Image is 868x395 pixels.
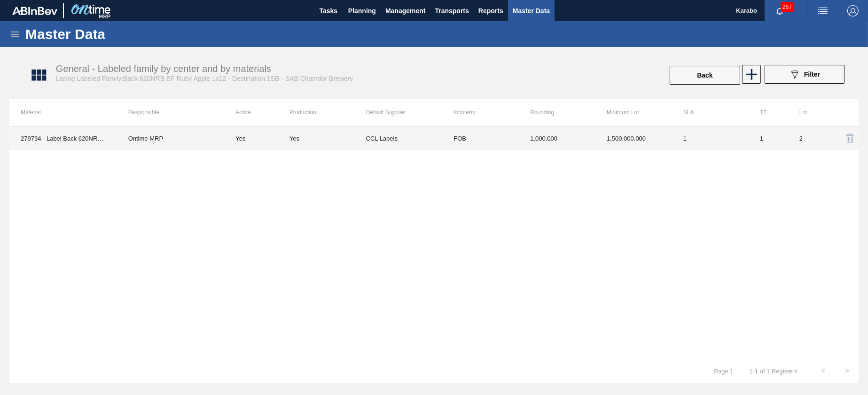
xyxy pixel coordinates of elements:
span: General - Labeled family by center and by materials [56,63,271,74]
th: Incoterm [442,99,519,126]
th: TT [749,99,788,126]
div: Material with no Discontinuation Date [289,135,366,142]
span: Master Data [513,5,550,16]
img: delete-icon [845,133,856,144]
th: Minimum Lot [595,99,672,126]
th: Active [224,99,289,126]
span: Page : 1 [714,368,733,375]
button: Filter [765,65,845,84]
span: Filter [804,71,820,78]
span: Management [385,5,426,16]
span: Planning [348,5,376,16]
span: Transports [435,5,469,16]
th: Rounding [519,99,595,126]
th: Production [289,99,366,126]
td: 1500000 [595,126,672,150]
div: Yes [289,135,299,142]
img: TNhmsLtSVTkK8tSr43FrP2fwEKptu5GPRR3wAAAABJRU5ErkJggg== [12,7,57,15]
img: userActions [817,5,829,16]
th: Default Supplier [366,99,443,126]
button: delete-icon [839,127,861,150]
div: Delete Material [839,127,847,150]
span: Reports [478,5,503,16]
h1: Master Data [25,29,192,39]
td: Yes [224,126,289,150]
div: Filter labeled family by center and by material [760,65,849,86]
button: > [835,359,859,383]
td: 1000 [519,126,595,150]
img: Logout [847,5,859,16]
th: SLA [672,99,749,126]
td: 1 [749,126,788,150]
span: Tasks [318,5,339,16]
td: 279794 - Label Back 620NRB BF Ruby Apple 1x12 [9,126,117,150]
button: Back [670,66,740,85]
td: 1 [672,126,749,150]
button: Notifications [765,4,795,17]
td: 2 [788,126,828,150]
td: FOB [442,126,519,150]
div: New labeled family by center and by Material [741,65,760,86]
td: CCL Labels [366,126,443,150]
span: Listing Labeled Family:Back 620NRB BF Ruby Apple 1x12 - Destination:1SB - SAB Chamdor Brewery [56,75,353,82]
span: 267 [781,2,794,12]
th: Responsible [117,99,225,126]
td: Ontime MRP [117,126,225,150]
th: Material [9,99,117,126]
button: < [812,359,835,383]
span: 1 - 1 of 1 Registers [748,368,798,375]
th: Lot [788,99,828,126]
div: Back to labeled Family [669,65,741,86]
